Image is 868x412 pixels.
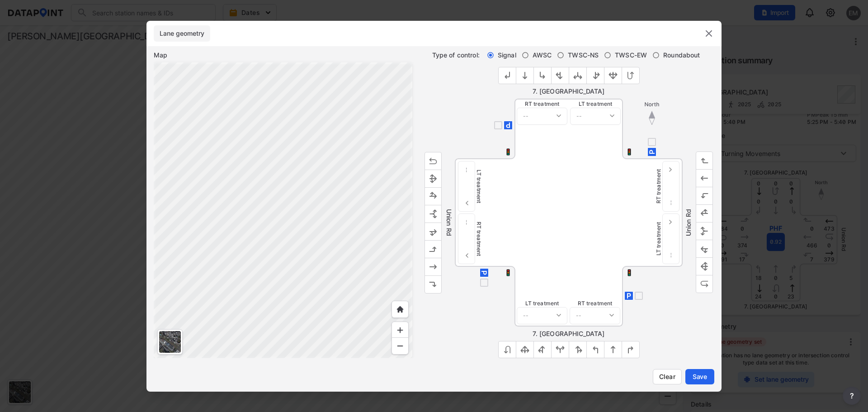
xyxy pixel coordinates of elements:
[533,87,604,96] label: 7. [GEOGRAPHIC_DATA]
[647,147,656,156] img: parking.50e7c5dd.svg
[609,71,618,80] img: 7.e13e6d41.svg
[655,169,662,204] label: RT treatment
[429,279,438,289] img: 1.a548fa4a.svg
[655,222,662,256] label: LT treatment
[538,71,547,80] img: 4.4202f385.svg
[475,169,482,203] label: LT treatment
[626,71,635,80] img: 8.302b7c10.svg
[615,51,647,60] span: TWSC-EW
[625,147,634,156] img: signal.daf217a8.svg
[429,227,438,236] img: 3.61f4fb53.svg
[556,345,565,354] img: 5.948235dc.svg
[700,279,709,289] img: 8.302b7c10.svg
[644,101,660,125] img: directions.dd63f5da.svg
[533,329,604,338] label: 7. [GEOGRAPHIC_DATA]
[498,51,516,60] span: Signal
[609,345,618,354] img: 2.eb256214.svg
[159,29,205,38] span: Lane geometry
[556,71,565,80] img: 3.61f4fb53.svg
[525,100,560,108] label: RT treatment
[696,152,713,293] div: outlined primary button group
[700,227,709,236] img: 5.948235dc.svg
[503,345,512,354] img: 8.302b7c10.svg
[429,156,438,165] img: 8.302b7c10.svg
[573,71,582,80] img: 5.948235dc.svg
[685,369,714,384] button: Save
[700,191,709,200] img: 4.4202f385.svg
[525,300,559,307] label: LT treatment
[700,174,709,183] img: 2.eb256214.svg
[504,121,513,130] img: parking.50e7c5dd.svg
[429,174,438,183] img: 7.e13e6d41.svg
[578,300,613,307] label: RT treatment
[700,244,709,253] img: 6.66053945.svg
[691,372,709,381] span: Save
[533,51,552,60] span: AWSC
[157,329,183,355] div: Toggle basemap
[568,51,599,60] span: TWSC-NS
[700,209,709,218] img: 3.61f4fb53.svg
[684,208,693,236] label: Union Rd
[591,71,600,80] img: 6.66053945.svg
[520,345,529,354] img: 7.e13e6d41.svg
[624,291,633,300] img: parking.50e7c5dd.svg
[429,262,438,271] img: 2.eb256214.svg
[653,369,682,384] button: Clear
[475,221,482,256] label: RT treatment
[663,51,700,60] span: Roundabout
[503,71,512,80] img: 1.a548fa4a.svg
[425,152,442,293] div: outlined primary button group
[444,208,453,236] label: Union Rd
[480,268,489,277] img: parking.50e7c5dd.svg
[843,387,861,405] button: more
[429,191,438,200] img: 6.66053945.svg
[591,345,600,354] img: 4.4202f385.svg
[659,372,676,381] span: Clear
[703,28,714,39] img: close.efbf2170.svg
[498,67,640,84] div: outlined primary button group
[154,25,214,42] div: full width tabs example
[429,209,438,218] img: 5.948235dc.svg
[504,268,513,277] img: signal.daf217a8.svg
[579,100,613,108] label: LT treatment
[625,268,634,277] img: signal.daf217a8.svg
[573,345,582,354] img: 3.61f4fb53.svg
[504,147,513,156] img: signal.daf217a8.svg
[432,51,480,60] label: Type of control:
[626,345,635,354] img: 1.a548fa4a.svg
[700,262,709,271] img: 7.e13e6d41.svg
[520,71,529,80] img: 2.eb256214.svg
[700,156,709,165] img: 1.a548fa4a.svg
[429,244,438,253] img: 4.4202f385.svg
[154,51,412,60] label: Map
[848,390,855,401] span: ?
[498,341,640,358] div: outlined primary button group
[538,345,547,354] img: 6.66053945.svg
